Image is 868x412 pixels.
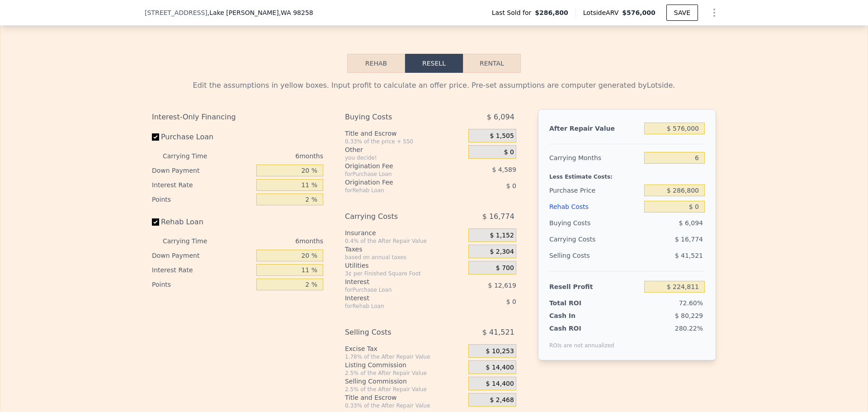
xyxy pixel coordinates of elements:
[279,9,313,16] span: , WA 98258
[482,208,514,225] span: $ 16,774
[549,311,606,320] div: Cash In
[679,299,703,307] span: 72.60%
[152,192,253,207] div: Points
[549,324,614,333] div: Cash ROI
[152,248,253,263] div: Down Payment
[345,277,446,286] div: Interest
[152,218,159,226] input: Rehab Loan
[345,303,446,310] div: for Rehab Loan
[549,231,606,247] div: Carrying Costs
[152,214,253,230] label: Rehab Loan
[549,120,641,137] div: After Repair Value
[675,325,703,332] span: 280.22%
[345,138,465,145] div: 0.33% of the price + 550
[492,8,535,17] span: Last Sold for
[488,282,516,289] span: $ 12,619
[622,9,656,16] span: $576,000
[152,109,323,125] div: Interest-Only Financing
[345,286,446,294] div: for Purchase Loan
[486,347,514,355] span: $ 10,253
[675,252,703,259] span: $ 41,521
[345,377,465,386] div: Selling Commission
[345,393,465,402] div: Title and Escrow
[345,178,446,187] div: Origination Fee
[345,324,446,341] div: Selling Costs
[666,5,698,21] button: SAVE
[405,54,463,73] button: Resell
[486,364,514,372] span: $ 14,400
[163,234,222,248] div: Carrying Time
[345,386,465,393] div: 2.5% of the After Repair Value
[549,166,705,182] div: Less Estimate Costs:
[482,324,514,341] span: $ 41,521
[345,170,446,178] div: for Purchase Loan
[535,8,568,17] span: $286,800
[345,294,446,303] div: Interest
[152,263,253,277] div: Interest Rate
[347,54,405,73] button: Rehab
[345,270,465,277] div: 3¢ per Finished Square Foot
[549,150,641,166] div: Carrying Months
[705,4,723,22] button: Show Options
[163,149,222,163] div: Carrying Time
[463,54,521,73] button: Rental
[487,109,514,125] span: $ 6,094
[345,129,465,138] div: Title and Escrow
[549,182,641,199] div: Purchase Price
[152,80,716,91] div: Edit the assumptions in yellow boxes. Input profit to calculate an offer price. Pre-set assumptio...
[490,248,514,256] span: $ 2,304
[345,237,465,245] div: 0.4% of the After Repair Value
[152,178,253,192] div: Interest Rate
[345,254,465,261] div: based on annual taxes
[549,215,641,231] div: Buying Costs
[152,133,159,141] input: Purchase Loan
[486,380,514,388] span: $ 14,400
[506,298,516,305] span: $ 0
[504,148,514,156] span: $ 0
[345,353,465,360] div: 1.78% of the After Repair Value
[490,132,514,140] span: $ 1,505
[345,109,446,125] div: Buying Costs
[345,154,465,161] div: you decide!
[345,369,465,377] div: 2.5% of the After Repair Value
[549,333,614,349] div: ROIs are not annualized
[345,402,465,409] div: 0.33% of the After Repair Value
[152,129,253,145] label: Purchase Loan
[145,8,208,17] span: [STREET_ADDRESS]
[345,245,465,254] div: Taxes
[549,247,641,264] div: Selling Costs
[152,277,253,292] div: Points
[496,264,514,272] span: $ 700
[490,232,514,240] span: $ 1,152
[679,219,703,227] span: $ 6,094
[549,279,641,295] div: Resell Profit
[208,8,313,17] span: , Lake [PERSON_NAME]
[492,166,516,173] span: $ 4,589
[583,8,622,17] span: Lotside ARV
[345,261,465,270] div: Utilities
[225,234,323,248] div: 6 months
[675,236,703,243] span: $ 16,774
[490,396,514,404] span: $ 2,468
[549,298,606,308] div: Total ROI
[345,208,446,225] div: Carrying Costs
[675,312,703,319] span: $ 80,229
[225,149,323,163] div: 6 months
[549,199,641,215] div: Rehab Costs
[345,228,465,237] div: Insurance
[152,163,253,178] div: Down Payment
[506,182,516,189] span: $ 0
[345,360,465,369] div: Listing Commission
[345,187,446,194] div: for Rehab Loan
[345,161,446,170] div: Origination Fee
[345,344,465,353] div: Excise Tax
[345,145,465,154] div: Other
